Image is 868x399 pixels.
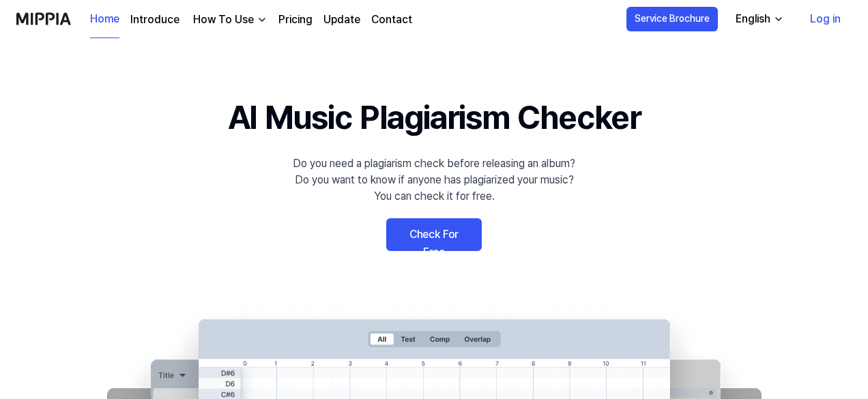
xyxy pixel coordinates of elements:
a: Update [323,12,360,28]
a: Home [90,1,119,38]
a: Introduce [130,12,179,28]
button: English [725,5,792,33]
a: Contact [371,12,412,28]
div: Do you need a plagiarism check before releasing an album? Do you want to know if anyone has plagi... [293,156,575,205]
div: English [733,11,773,27]
a: Pricing [278,12,313,28]
button: Service Brochure [626,7,718,31]
div: How To Use [190,12,257,28]
button: How To Use [190,12,267,28]
a: Check For Free [386,218,482,251]
img: down [257,14,267,25]
h1: AI Music Plagiarism Checker [228,93,641,142]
